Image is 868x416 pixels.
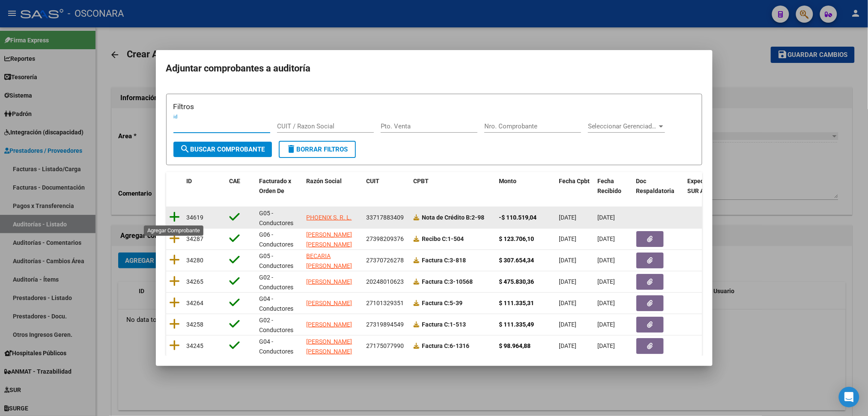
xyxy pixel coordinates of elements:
datatable-header-cell: Monto [496,172,556,200]
span: [PERSON_NAME] [PERSON_NAME] [307,231,352,248]
span: G04 - Conductores Navales MDQ [260,295,295,322]
datatable-header-cell: CPBT [410,172,496,200]
span: Seleccionar Gerenciador [588,122,657,130]
span: [PERSON_NAME] [307,300,352,306]
strong: -$ 110.519,04 [499,214,537,221]
span: Factura C: [422,342,450,349]
span: 34265 [187,278,204,285]
datatable-header-cell: CUIT [363,172,410,200]
span: [DATE] [559,321,577,328]
div: Open Intercom Messenger [839,387,859,407]
span: [DATE] [598,321,615,328]
span: [PERSON_NAME] [307,278,352,285]
strong: 6-1316 [422,342,470,349]
span: [DATE] [598,235,615,242]
strong: 5-39 [422,300,463,306]
span: Fecha Recibido [598,178,622,194]
span: [PERSON_NAME] [307,321,352,328]
span: 33717883409 [367,214,404,221]
datatable-header-cell: Fecha Recibido [594,172,633,200]
span: Factura C: [422,321,450,328]
span: 20248010623 [367,278,404,285]
span: Borrar Filtros [286,146,348,153]
h2: Adjuntar comprobantes a auditoría [166,60,702,77]
span: CAE [230,178,241,184]
span: Facturado x Orden De [260,178,292,194]
strong: $ 111.335,31 [499,300,534,306]
span: [DATE] [559,278,577,285]
span: Factura C: [422,257,450,264]
strong: 1-504 [422,235,464,242]
span: [DATE] [559,257,577,264]
strong: $ 98.964,88 [499,342,531,349]
datatable-header-cell: Expediente SUR Asociado [684,172,731,200]
span: Fecha Cpbt [559,178,590,184]
span: Factura C: [422,278,450,285]
span: 34619 [187,214,204,221]
strong: $ 307.654,34 [499,257,534,264]
span: [DATE] [598,342,615,349]
span: 34287 [187,235,204,242]
span: ID [187,178,192,184]
span: G05 - Conductores Navales Rosario [260,253,294,288]
datatable-header-cell: Doc Respaldatoria [633,172,684,200]
span: 27398209376 [367,235,404,242]
button: Borrar Filtros [279,141,356,158]
button: Buscar Comprobante [173,142,272,157]
span: G02 - Conductores Navales Central [260,317,294,353]
strong: 1-513 [422,321,466,328]
span: [DATE] [598,257,615,264]
datatable-header-cell: Fecha Cpbt [556,172,594,200]
span: 27101329351 [367,300,404,306]
span: 27370726278 [367,257,404,264]
strong: $ 475.830,36 [499,278,534,285]
span: Buscar Comprobante [180,146,265,153]
span: [DATE] [559,214,577,221]
span: G02 - Conductores Navales Central [260,274,294,310]
span: Nota de Crédito B: [422,214,472,221]
span: G04 - Conductores Navales MDQ [260,338,295,365]
strong: $ 123.706,10 [499,235,534,242]
mat-icon: delete [286,144,297,154]
span: 34264 [187,300,204,306]
span: Expediente SUR Asociado [688,178,726,194]
span: [PERSON_NAME] [PERSON_NAME] [307,338,352,355]
span: Monto [499,178,517,184]
span: [DATE] [598,300,615,306]
span: G06 - Conductores Navales Posadas [260,231,294,267]
span: [DATE] [598,278,615,285]
strong: $ 111.335,49 [499,321,534,328]
span: 34245 [187,342,204,349]
span: Razón Social [307,178,342,184]
span: Doc Respaldatoria [636,178,675,194]
span: PHOENIX S. R. L. [307,214,352,221]
datatable-header-cell: ID [183,172,226,200]
span: Recibo C: [422,235,448,242]
span: 27175077990 [367,342,404,349]
span: G05 - Conductores Navales Rosario [260,210,294,246]
span: 34280 [187,257,204,264]
strong: 3-818 [422,257,466,264]
span: [DATE] [598,214,615,221]
span: [DATE] [559,300,577,306]
datatable-header-cell: Razón Social [303,172,363,200]
mat-icon: search [180,144,191,154]
span: Factura C: [422,300,450,306]
span: [DATE] [559,235,577,242]
datatable-header-cell: CAE [226,172,256,200]
span: 34258 [187,321,204,328]
h3: Filtros [173,101,695,112]
strong: 3-10568 [422,278,473,285]
datatable-header-cell: Facturado x Orden De [256,172,303,200]
span: CUIT [367,178,380,184]
span: BECARIA [PERSON_NAME] [307,253,352,269]
span: 27319894549 [367,321,404,328]
strong: 2-98 [422,214,485,221]
span: CPBT [414,178,429,184]
span: [DATE] [559,342,577,349]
